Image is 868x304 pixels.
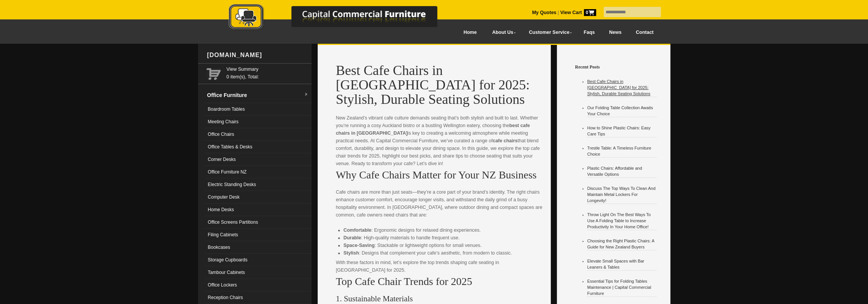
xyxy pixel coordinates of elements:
img: Capital Commercial Furniture Logo [208,4,474,32]
a: Customer Service [520,24,576,41]
a: Bookcases [204,241,312,254]
a: Office Furniture NZ [204,166,312,178]
a: News [602,24,628,41]
strong: Durable [344,235,361,240]
li: : Ergonomic designs for relaxed dining experiences. [344,226,537,234]
strong: Comfortable [344,228,372,233]
a: Boardroom Tables [204,103,312,116]
a: Filing Cabinets [204,229,312,241]
p: Cafe chairs are more than just seats—they’re a core part of your brand’s identity. The right chai... [336,188,545,219]
a: About Us [484,24,520,41]
a: View Cart0 [559,10,596,15]
h3: 1. Sustainable Materials [336,295,545,302]
h2: Top Cafe Chair Trends for 2025 [336,276,545,287]
a: Essential Tips for Folding Tables Maintenance | Capital Commercial Furniture [587,279,651,296]
a: Best Cafe Chairs in [GEOGRAPHIC_DATA] for 2025: Stylish, Durable Seating Solutions [587,79,651,96]
a: Capital Commercial Furniture Logo [208,4,474,34]
p: With these factors in mind, let’s explore the top trends shaping cafe seating in [GEOGRAPHIC_DATA... [336,259,545,274]
strong: Stylish [344,250,359,256]
strong: cafe chairs [493,138,518,143]
a: Electric Standing Desks [204,178,312,191]
span: 0 item(s), Total: [227,65,309,80]
a: Choosing the Right Plastic Chairs: A Guide for New Zealand Buyers [587,239,654,249]
li: : High-quality materials to handle frequent use. [344,234,537,242]
div: [DOMAIN_NAME] [204,44,312,67]
a: Reception Chairs [204,291,312,304]
span: 0 [584,9,596,16]
img: dropdown [304,92,309,97]
a: Office Chairs [204,128,312,141]
a: My Quotes [532,10,556,15]
a: Elevate Small Spaces with Bar Leaners & Tables [587,259,644,269]
p: New Zealand’s vibrant cafe culture demands seating that’s both stylish and built to last. Whether... [336,114,545,167]
a: Meeting Chairs [204,116,312,128]
a: Office Screens Partitions [204,216,312,229]
a: View Summary [227,65,309,73]
a: Storage Cupboards [204,254,312,266]
a: How to Shine Plastic Chairs: Easy Care Tips [587,126,651,136]
h1: Best Cafe Chairs in [GEOGRAPHIC_DATA] for 2025: Stylish, Durable Seating Solutions [336,63,545,107]
a: Throw Light On The Best Ways To Use A Folding Table to Increase Productivity In Your Home Office! [587,212,651,229]
a: Faqs [577,24,602,41]
li: : Stackable or lightweight options for small venues. [344,242,537,249]
a: Computer Desk [204,191,312,204]
strong: View Cart [560,10,596,15]
a: Discuss The Top Ways To Clean And Maintain Metal Lockers For Longevity! [587,186,655,203]
a: Office Tables & Desks [204,141,312,153]
a: Office Furnituredropdown [204,88,312,103]
h4: Recent Posts [575,63,664,71]
a: Our Folding Table Collection Awaits Your Choice [587,105,653,116]
a: Plastic Chairs: Affordable and Versatile Options [587,166,642,177]
strong: Space-Saving [344,243,375,248]
a: Corner Desks [204,153,312,166]
h2: Why Cafe Chairs Matter for Your NZ Business [336,169,545,181]
a: Home Desks [204,204,312,216]
a: Trestle Table: A Timeless Furniture Choice [587,146,651,156]
a: Office Lockers [204,279,312,291]
a: Contact [628,24,660,41]
li: : Designs that complement your cafe’s aesthetic, from modern to classic. [344,249,537,257]
a: Tambour Cabinets [204,266,312,279]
